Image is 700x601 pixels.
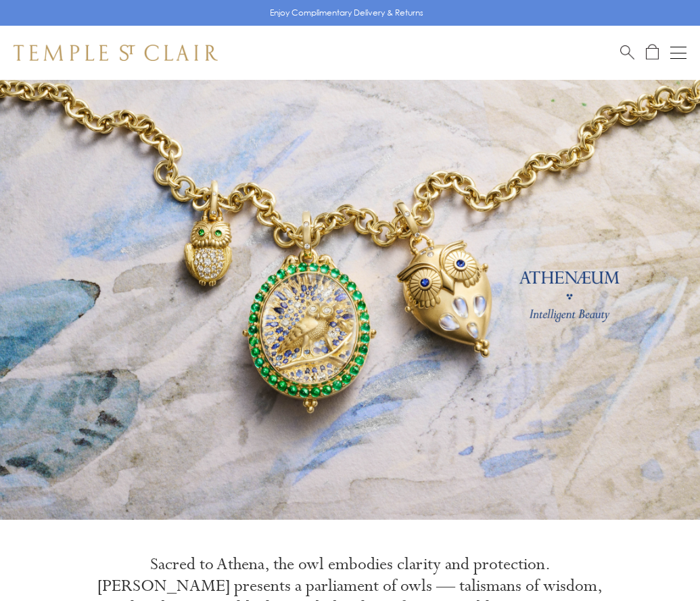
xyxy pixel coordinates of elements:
button: Open navigation [670,45,686,61]
a: Search [620,44,634,61]
p: Enjoy Complimentary Delivery & Returns [270,6,423,20]
a: Open Shopping Bag [646,44,659,61]
img: Temple St. Clair [14,45,218,61]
